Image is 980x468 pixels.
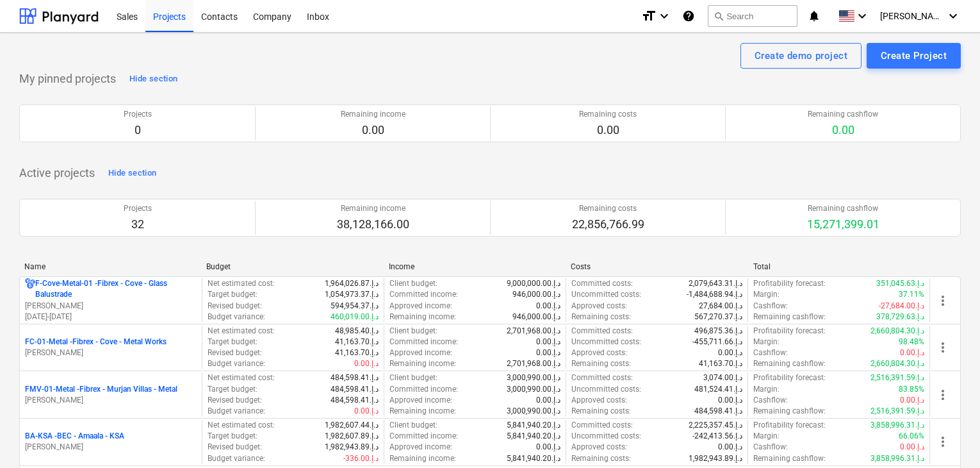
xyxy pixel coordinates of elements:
[571,301,627,312] p: Approved costs :
[389,420,437,431] p: Client budget :
[208,442,262,453] p: Revised budget :
[507,372,560,383] p: 3,000,990.00د.إ.‏
[689,420,742,431] p: 2,225,357.45د.إ.‏
[389,312,456,322] p: Remaining income :
[512,289,560,300] p: 946,000.00د.إ.‏
[25,301,197,312] p: [PERSON_NAME]
[753,420,826,431] p: Profitability forecast :
[740,43,862,69] button: Create demo project
[108,166,156,181] div: Hide section
[331,384,379,395] p: 484,598.41د.إ.‏
[718,442,742,453] p: 0.00د.إ.‏
[753,372,826,383] p: Profitability forecast :
[208,312,265,322] p: Budget variance :
[571,406,631,417] p: Remaining costs :
[25,442,197,453] p: [PERSON_NAME]
[753,278,826,289] p: Profitability forecast :
[337,203,409,214] p: Remaining income
[692,337,742,347] p: -455,711.66د.إ.‏
[870,453,924,464] p: 3,858,996.31د.إ.‏
[389,278,437,289] p: Client budget :
[867,43,961,69] button: Create Project
[808,109,878,120] p: Remaining cashflow
[687,289,742,300] p: -1,484,688.94د.إ.‏
[507,278,560,289] p: 9,000,000.00د.إ.‏
[753,406,826,417] p: Remaining cashflow :
[870,420,924,431] p: 3,858,996.31د.إ.‏
[325,420,379,431] p: 1,982,607.44د.إ.‏
[689,278,742,289] p: 2,079,643.31د.إ.‏
[753,312,826,322] p: Remaining cashflow :
[331,312,379,322] p: 460,019.00د.إ.‏
[699,301,742,312] p: 27,684.00د.إ.‏
[325,278,379,289] p: 1,964,026.87د.إ.‏
[945,8,961,24] i: keyboard_arrow_down
[694,384,742,395] p: 481,524.41د.إ.‏
[354,358,379,369] p: 0.00د.إ.‏
[714,11,724,21] span: search
[208,372,275,383] p: Net estimated cost :
[389,326,437,337] p: Client budget :
[571,395,627,406] p: Approved costs :
[389,347,452,358] p: Approved income :
[25,278,35,300] div: Project has multi currencies enabled
[208,347,262,358] p: Revised budget :
[536,337,560,347] p: 0.00د.إ.‏
[753,358,826,369] p: Remaining cashflow :
[753,384,780,395] p: Margin :
[807,217,879,232] p: 15,271,399.01
[389,384,458,395] p: Committed income :
[124,122,152,138] p: 0
[25,384,177,395] p: FMV-01-Metal - Fibrex - Murjan Villas - Metal
[753,289,780,300] p: Margin :
[335,337,379,347] p: 41,163.70د.إ.‏
[389,431,458,442] p: Committed income :
[208,289,257,300] p: Target budget :
[657,8,672,24] i: keyboard_arrow_down
[870,372,924,383] p: 2,516,391.59د.إ.‏
[708,5,797,27] button: Search
[935,293,951,308] span: more_vert
[24,262,196,271] div: Name
[341,122,405,138] p: 0.00
[208,337,257,347] p: Target budget :
[208,326,275,337] p: Net estimated cost :
[916,406,980,468] div: Chat Widget
[579,122,637,138] p: 0.00
[208,278,275,289] p: Net estimated cost :
[208,406,265,417] p: Budget variance :
[25,278,197,322] div: F-Cove-Metal-01 -Fibrex - Cove - Glass Balustrade[PERSON_NAME][DATE]-[DATE]
[507,358,560,369] p: 2,701,968.00د.إ.‏
[129,72,177,87] div: Hide section
[900,442,924,453] p: 0.00د.إ.‏
[572,203,644,214] p: Remaining costs
[208,395,262,406] p: Revised budget :
[694,406,742,417] p: 484,598.41د.إ.‏
[641,8,657,24] i: format_size
[753,453,826,464] p: Remaining cashflow :
[25,347,197,358] p: [PERSON_NAME]
[900,347,924,358] p: 0.00د.إ.‏
[389,372,437,383] p: Client budget :
[935,340,951,355] span: more_vert
[900,395,924,406] p: 0.00د.إ.‏
[507,384,560,395] p: 3,000,990.00د.إ.‏
[512,312,560,322] p: 946,000.00د.إ.‏
[105,163,159,183] button: Hide section
[699,358,742,369] p: 41,163.70د.إ.‏
[124,203,152,214] p: Projects
[899,431,924,442] p: 66.06%
[25,431,124,442] p: BA-KSA - BEC - Amaala - KSA
[753,395,788,406] p: Cashflow :
[692,431,742,442] p: -242,413.56د.إ.‏
[808,122,878,138] p: 0.00
[389,262,560,271] div: Income
[718,395,742,406] p: 0.00د.إ.‏
[899,289,924,300] p: 37.11%
[389,453,456,464] p: Remaining income :
[571,289,641,300] p: Uncommitted costs :
[507,453,560,464] p: 5,841,940.20د.إ.‏
[335,326,379,337] p: 48,985.40د.إ.‏
[755,47,847,64] div: Create demo project
[571,326,633,337] p: Committed costs :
